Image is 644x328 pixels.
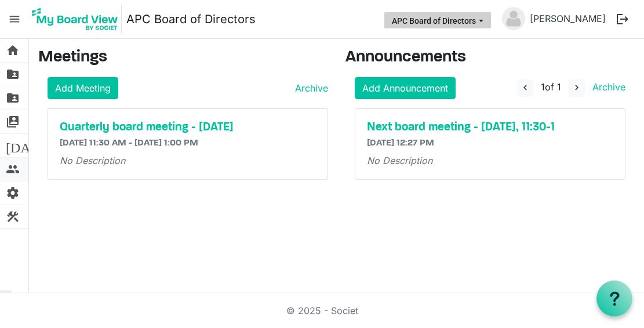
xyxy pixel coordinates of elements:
a: Add Meeting [48,77,118,99]
span: [DATE] 12:27 PM [367,139,434,148]
span: folder_shared [6,86,20,110]
a: My Board View Logo [28,5,126,34]
span: navigate_before [520,82,530,93]
a: © 2025 - Societ [286,305,358,316]
span: 1 [541,81,545,93]
button: navigate_next [569,79,585,97]
span: home [6,39,20,62]
a: Quarterly board meeting - [DATE] [60,121,316,134]
a: Add Announcement [355,77,456,99]
h3: Announcements [345,48,635,68]
span: of 1 [541,81,561,93]
span: people [6,158,20,181]
h6: [DATE] 11:30 AM - [DATE] 1:00 PM [60,138,316,149]
img: My Board View Logo [28,5,122,34]
button: APC Board of Directors dropdownbutton [384,12,491,28]
a: APC Board of Directors [126,8,256,31]
a: [PERSON_NAME] [525,7,610,30]
span: folder_shared [6,63,20,86]
span: navigate_next [572,82,582,93]
span: [DATE] [6,134,50,157]
p: No Description [60,154,316,167]
a: Archive [290,81,328,95]
a: Archive [588,81,625,93]
span: settings [6,181,20,205]
h3: Meetings [38,48,328,68]
a: Next board meeting - [DATE], 11:30-1 [367,121,614,134]
button: navigate_before [517,79,533,97]
button: logout [610,7,635,31]
img: no-profile-picture.svg [502,7,525,30]
span: construction [6,205,20,228]
p: No Description [367,154,614,167]
span: switch_account [6,110,20,133]
span: menu [3,8,26,30]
